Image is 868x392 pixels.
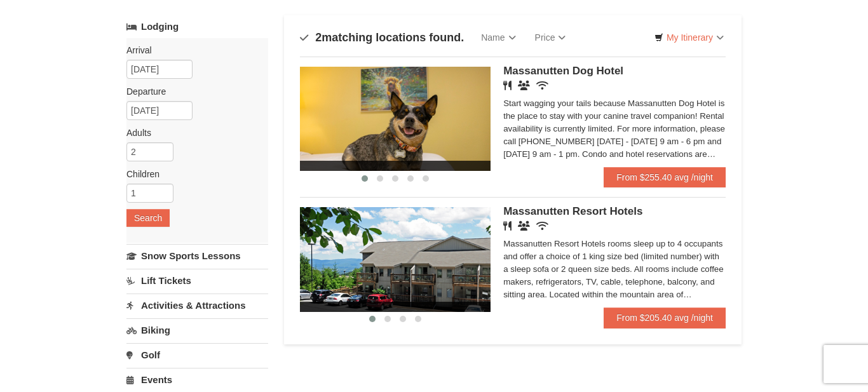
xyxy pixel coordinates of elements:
[503,205,642,217] span: Massanutten Resort Hotels
[126,244,268,267] a: Snow Sports Lessons
[300,31,464,44] h4: matching locations found.
[126,44,259,57] label: Arrival
[126,294,268,317] a: Activities & Attractions
[126,126,259,139] label: Adults
[503,238,726,301] div: Massanutten Resort Hotels rooms sleep up to 4 occupants and offer a choice of 1 king size bed (li...
[604,167,726,187] a: From $255.40 avg /night
[126,15,268,38] a: Lodging
[471,25,525,50] a: Name
[126,168,259,180] label: Children
[503,97,726,161] div: Start wagging your tails because Massanutten Dog Hotel is the place to stay with your canine trav...
[526,25,576,50] a: Price
[536,221,548,231] i: Wireless Internet (free)
[604,308,726,328] a: From $205.40 avg /night
[536,81,548,90] i: Wireless Internet (free)
[503,65,623,77] span: Massanutten Dog Hotel
[503,81,512,90] i: Restaurant
[315,31,322,44] span: 2
[503,221,512,231] i: Restaurant
[126,343,268,367] a: Golf
[126,209,170,227] button: Search
[646,28,732,47] a: My Itinerary
[518,81,530,90] i: Banquet Facilities
[518,221,530,231] i: Banquet Facilities
[126,85,259,98] label: Departure
[126,318,268,342] a: Biking
[126,269,268,292] a: Lift Tickets
[126,368,268,391] a: Events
